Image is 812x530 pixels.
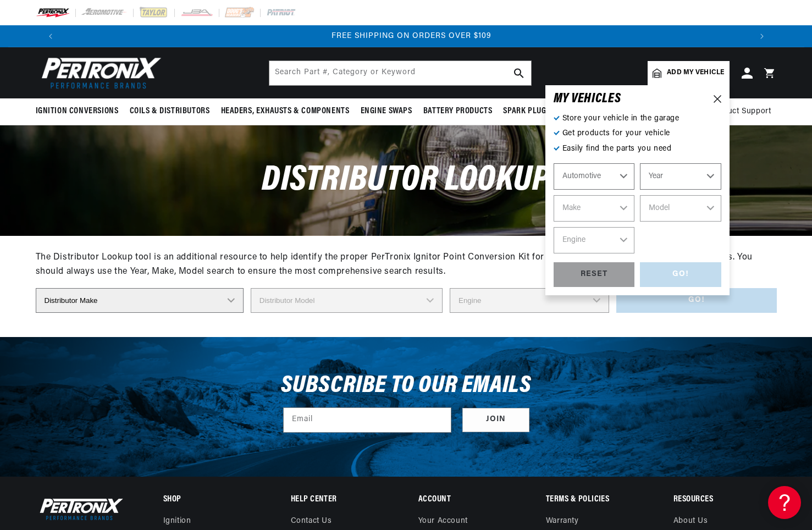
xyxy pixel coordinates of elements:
[751,25,773,47] button: Translation missing: en.sections.announcements.next_announcement
[284,408,451,432] input: Email
[554,227,635,253] select: Engine
[648,61,729,85] a: Add my vehicle
[418,516,468,529] a: Your account
[554,113,721,125] p: Store your vehicle in the garage
[221,106,350,117] span: Headers, Exhausts & Components
[130,106,210,117] span: Coils & Distributors
[554,262,635,287] div: RESET
[67,30,756,42] div: Announcement
[423,106,493,117] span: Battery Products
[67,30,756,42] div: 3 of 3
[40,25,62,47] button: Translation missing: en.sections.announcements.previous_announcement
[640,195,721,222] select: Model
[36,98,124,124] summary: Ignition Conversions
[36,251,777,279] div: The Distributor Lookup tool is an additional resource to help identify the proper PerTronix Ignit...
[710,98,777,125] summary: Product Support
[269,61,531,85] input: Search Part #, Category or Keyword
[554,128,721,140] p: Get products for your vehicle
[554,93,621,104] h6: MY VEHICLE S
[36,106,119,117] span: Ignition Conversions
[554,143,721,155] p: Easily find the parts you need
[291,516,332,529] a: Contact us
[163,516,191,529] a: Ignition
[673,516,708,529] a: About Us
[36,54,162,92] img: Pertronix
[554,163,635,190] select: Ride Type
[216,98,355,124] summary: Headers, Exhausts & Components
[554,195,635,222] select: Make
[418,98,498,124] summary: Battery Products
[355,98,418,124] summary: Engine Swaps
[507,61,531,85] button: search button
[281,376,532,396] h3: Subscribe to our emails
[667,68,724,78] span: Add my vehicle
[124,98,216,124] summary: Coils & Distributors
[262,163,550,198] span: Distributor Lookup
[36,496,124,522] img: Pertronix
[503,106,570,117] span: Spark Plug Wires
[361,106,412,117] span: Engine Swaps
[462,408,529,433] button: Subscribe
[640,163,721,190] select: Year
[710,106,771,118] span: Product Support
[332,32,491,40] span: FREE SHIPPING ON ORDERS OVER $109
[498,98,576,124] summary: Spark Plug Wires
[546,516,579,529] a: Warranty
[8,25,804,47] slideshow-component: Translation missing: en.sections.announcements.announcement_bar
